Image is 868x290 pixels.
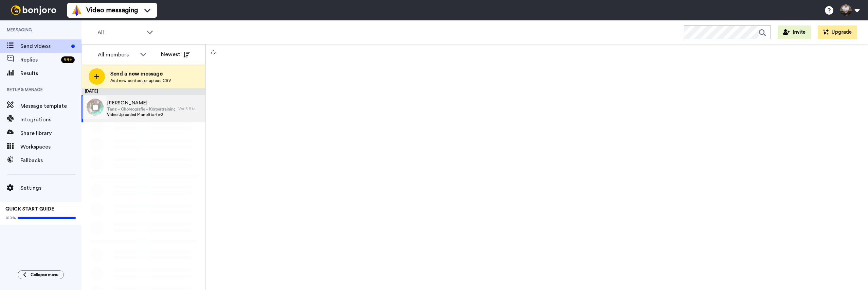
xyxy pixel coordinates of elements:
span: Integrations [20,116,82,124]
span: [PERSON_NAME] [107,100,175,106]
span: QUICK START GUIDE [5,207,54,211]
span: Fallbacks [20,156,82,165]
img: vm-color.svg [71,5,82,16]
span: Workspaces [20,143,82,151]
span: Message template [20,102,82,110]
span: Results [20,69,82,78]
span: 100% [5,215,16,221]
span: Send videos [20,42,69,50]
img: bj-logo-header-white.svg [8,5,59,15]
button: Invite [778,25,811,39]
span: Video Uploaded PianoStarter2 [107,112,175,117]
span: All [97,29,143,37]
span: Video messaging [86,5,138,15]
span: Settings [20,184,82,192]
div: All members [98,51,137,59]
span: Replies [20,56,58,64]
span: Add new contact or upload CSV [110,78,171,83]
span: Share library [20,129,82,137]
button: Newest [156,48,195,61]
div: [DATE] [82,88,205,95]
div: Vor 3 Std. [178,106,202,112]
button: Collapse menu [18,270,64,279]
span: Tanz – Choreografie – Körpertraining [107,106,175,112]
button: Upgrade [818,25,857,39]
span: Collapse menu [31,272,58,277]
span: Send a new message [110,70,171,78]
div: 99 + [61,56,75,63]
